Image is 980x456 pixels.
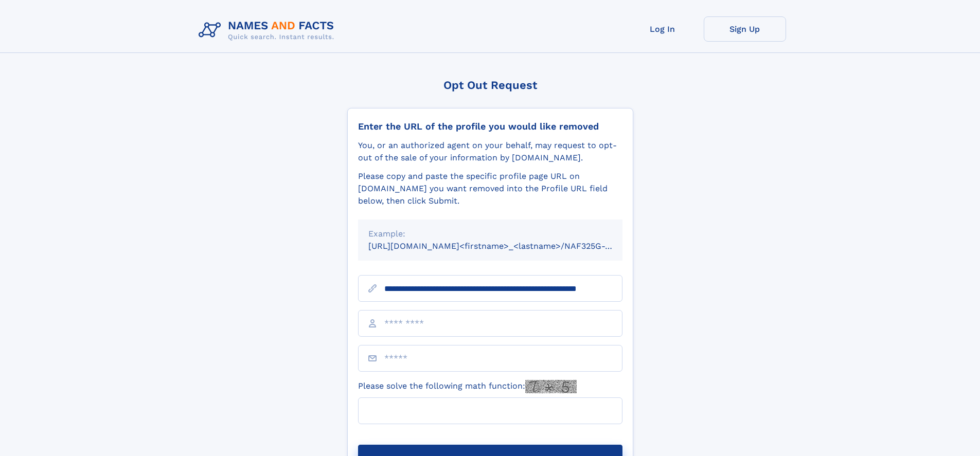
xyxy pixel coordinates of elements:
[347,79,633,92] div: Opt Out Request
[621,16,704,42] a: Log In
[368,241,642,251] small: [URL][DOMAIN_NAME]<firstname>_<lastname>/NAF325G-xxxxxxxx
[358,139,622,164] div: You, or an authorized agent on your behalf, may request to opt-out of the sale of your informatio...
[358,170,622,207] div: Please copy and paste the specific profile page URL on [DOMAIN_NAME] you want removed into the Pr...
[368,228,612,240] div: Example:
[358,380,577,393] label: Please solve the following math function:
[358,121,622,132] div: Enter the URL of the profile you would like removed
[704,16,786,42] a: Sign Up
[194,16,343,44] img: Logo Names and Facts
